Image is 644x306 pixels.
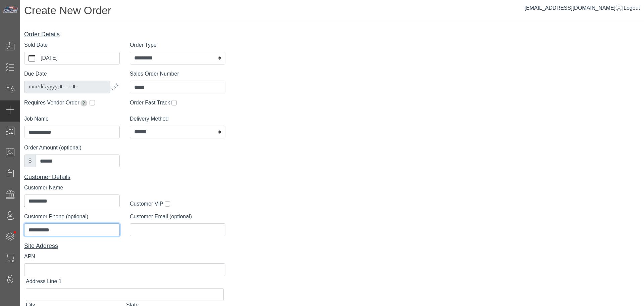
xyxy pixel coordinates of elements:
label: Order Type [130,41,157,49]
img: Metals Direct Inc Logo [2,6,19,13]
h1: Create New Order [24,4,644,19]
label: Order Amount (optional) [24,144,82,152]
span: Extends due date by 2 weeks for pickup orders [80,100,87,106]
div: Customer Details [24,173,225,182]
label: Delivery Method [130,115,169,123]
label: [DATE] [39,52,119,64]
label: Due Date [24,70,47,78]
button: calendar [24,52,39,64]
label: Customer Email (optional) [130,213,192,221]
label: Sales Order Number [130,70,179,78]
label: Requires Vendor Order [24,99,88,107]
label: Customer VIP [130,200,163,208]
label: Address Line 1 [26,277,62,286]
span: • [6,221,23,243]
div: | [525,4,640,12]
label: Sold Date [24,41,48,49]
a: [EMAIL_ADDRESS][DOMAIN_NAME] [525,5,622,11]
div: Site Address [24,242,225,251]
label: Customer Phone (optional) [24,213,88,221]
span: Logout [624,5,640,11]
div: $ [24,155,36,167]
label: APN [24,253,35,261]
div: Order Details [24,30,225,39]
svg: calendar [29,55,35,61]
label: Order Fast Track [130,99,170,107]
label: Job Name [24,115,49,123]
label: Customer Name [24,184,63,192]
